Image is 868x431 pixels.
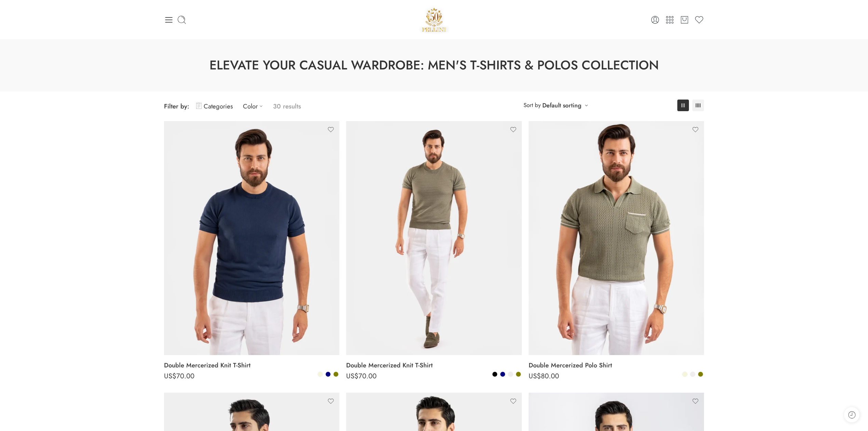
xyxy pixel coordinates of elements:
span: US$ [346,371,358,381]
a: Double Mercerized Knit T-Shirt [164,358,339,372]
a: Off-White [507,371,514,377]
bdi: 80.00 [529,371,559,381]
bdi: 70.00 [346,371,377,381]
a: Cart [680,15,689,25]
a: Off-White [690,371,696,377]
a: Beige [317,371,323,377]
a: Olive [515,371,521,377]
span: US$ [529,371,541,381]
span: Filter by: [164,102,189,111]
a: Navy [325,371,331,377]
a: Beige [682,371,688,377]
a: Categories [196,98,233,114]
a: Olive [333,371,339,377]
a: Login / Register [650,15,660,25]
a: Default sorting [542,101,581,110]
a: Double Mercerized Polo Shirt [529,358,704,372]
p: 30 results [273,98,301,114]
span: Sort by [524,100,541,111]
a: Olive [697,371,704,377]
a: Wishlist [694,15,704,25]
a: Color [243,98,266,114]
h1: Elevate Your Casual Wardrobe: Men's T-Shirts & Polos Collection [17,56,851,74]
a: Navy [500,371,506,377]
bdi: 70.00 [164,371,194,381]
a: Black [492,371,498,377]
span: US$ [164,371,176,381]
img: Pellini [419,5,449,34]
a: Double Mercerized Knit T-Shirt [346,358,521,372]
a: Pellini - [419,5,449,34]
